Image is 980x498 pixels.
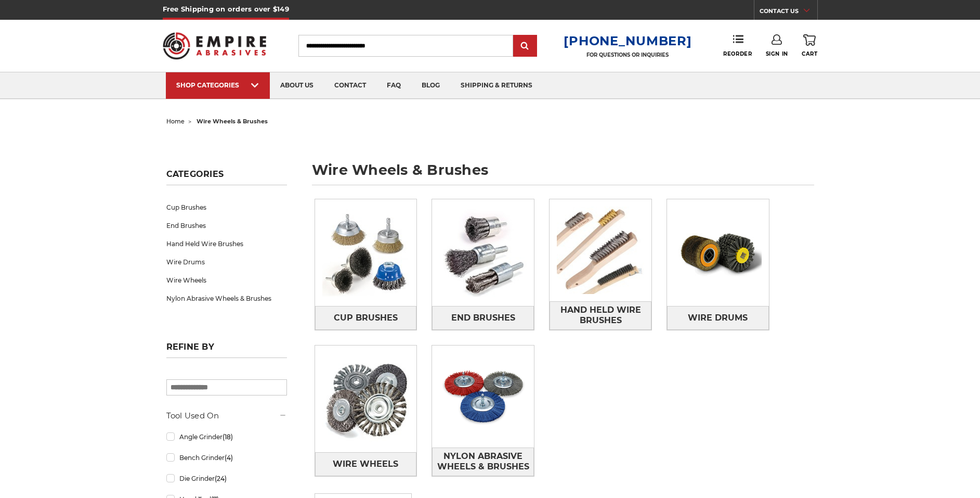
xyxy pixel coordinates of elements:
span: End Brushes [451,309,515,327]
a: Hand Held Wire Brushes [166,235,287,253]
a: Die Grinder(24) [166,469,287,488]
a: shipping & returns [450,72,543,99]
h1: wire wheels & brushes [312,163,814,185]
img: Nylon Abrasive Wheels & Brushes [432,346,534,448]
a: CONTACT US [760,5,817,20]
a: End Brushes [166,216,287,235]
a: Cup Brushes [315,306,417,329]
a: Wire Wheels [166,271,287,289]
img: Empire Abrasives [163,25,267,66]
span: Cart [802,50,817,57]
span: (18) [223,433,233,441]
span: Wire Wheels [333,455,398,473]
a: Nylon Abrasive Wheels & Brushes [166,289,287,308]
a: Angle Grinder(18) [166,428,287,446]
a: home [166,118,185,125]
a: about us [270,72,324,99]
span: Reorder [723,50,752,57]
a: Wire Drums [166,253,287,271]
span: Nylon Abrasive Wheels & Brushes [433,448,533,476]
a: blog [411,72,450,99]
span: wire wheels & brushes [197,118,268,125]
a: End Brushes [432,306,534,329]
a: Hand Held Wire Brushes [550,301,651,330]
p: FOR QUESTIONS OR INQUIRIES [564,52,691,58]
span: (4) [225,454,233,462]
a: [PHONE_NUMBER] [564,33,691,48]
input: Submit [515,36,535,57]
div: SHOP CATEGORIES [176,81,259,89]
a: Nylon Abrasive Wheels & Brushes [432,448,534,476]
a: faq [376,72,411,99]
img: End Brushes [432,202,534,304]
h5: Refine by [166,342,287,358]
h5: Categories [166,169,287,185]
img: Wire Wheels [315,348,417,450]
span: Cup Brushes [334,309,398,327]
span: Hand Held Wire Brushes [550,301,651,329]
span: (24) [215,475,227,482]
a: Wire Wheels [315,452,417,476]
span: Wire Drums [688,309,748,327]
a: contact [324,72,376,99]
a: Bench Grinder(4) [166,449,287,467]
a: Cart [802,34,817,57]
a: Reorder [723,34,752,57]
a: Wire Drums [667,306,769,329]
h5: Tool Used On [166,410,287,422]
a: Cup Brushes [166,198,287,216]
img: Wire Drums [667,202,769,304]
img: Cup Brushes [315,202,417,304]
span: Sign In [766,50,788,57]
img: Hand Held Wire Brushes [550,199,651,301]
